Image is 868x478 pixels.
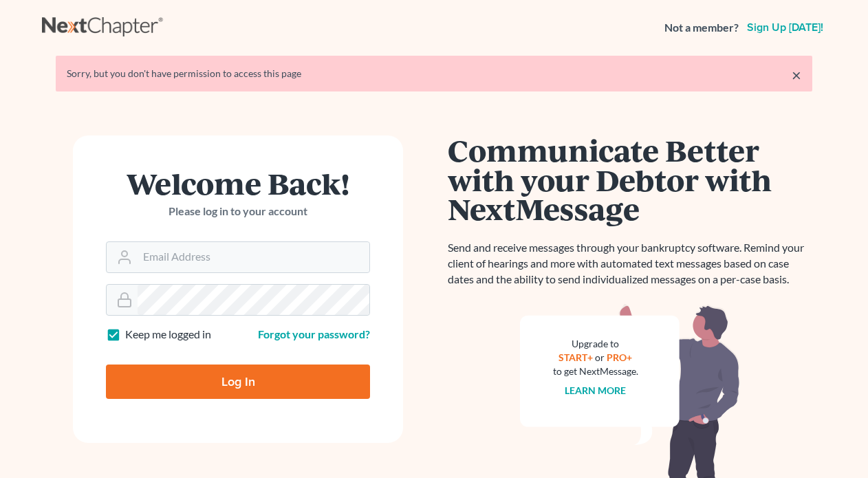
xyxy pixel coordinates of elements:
h1: Communicate Better with your Debtor with NextMessage [448,135,812,224]
a: Sign up [DATE]! [744,22,826,33]
a: Learn more [565,384,627,396]
p: Send and receive messages through your bankruptcy software. Remind your client of hearings and mo... [448,240,812,287]
div: Sorry, but you don't have permission to access this page [67,67,801,80]
a: Forgot your password? [258,327,370,340]
a: × [792,67,801,83]
input: Log In [106,365,370,399]
strong: Not a member? [664,20,739,36]
p: Please log in to your account [106,204,370,219]
span: or [596,351,605,363]
div: to get NextMessage. [553,365,638,378]
label: Keep me logged in [125,327,211,343]
div: Upgrade to [553,337,638,351]
a: PRO+ [607,351,633,363]
a: START+ [559,351,594,363]
input: Email Address [138,242,369,272]
h1: Welcome Back! [106,169,370,198]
